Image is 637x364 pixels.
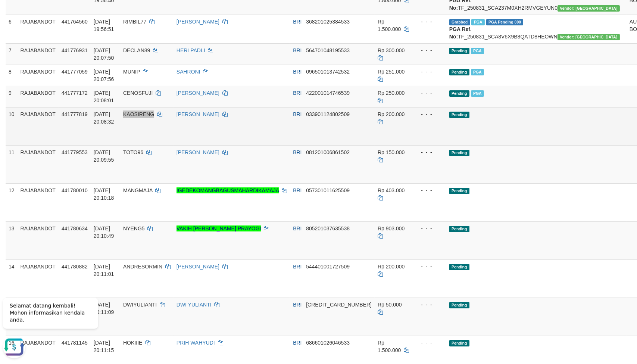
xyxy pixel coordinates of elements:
[62,263,88,269] span: 441780882
[62,47,88,53] span: 441776931
[378,187,405,193] span: Rp 403.000
[306,225,350,231] span: Copy 805201037635538 to clipboard
[123,68,140,74] span: MUNIP
[123,225,145,231] span: NYENG5
[18,259,59,297] td: RAJABANDOT
[471,69,484,75] span: PGA
[449,111,469,118] span: Pending
[62,18,88,24] span: 441764560
[306,187,350,193] span: Copy 057301011625509 to clipboard
[306,18,350,24] span: Copy 368201025384533 to clipboard
[415,46,443,54] div: - - -
[94,47,114,60] span: [DATE] 20:07:50
[306,47,350,53] span: Copy 564701048195533 to clipboard
[415,68,443,75] div: - - -
[123,339,142,345] span: HOKIIIE
[18,14,59,43] td: RAJABANDOT
[6,85,18,107] td: 9
[293,18,302,24] span: BRI
[449,149,469,156] span: Pending
[94,149,114,162] span: [DATE] 20:09:55
[378,339,401,353] span: Rp 1.500.000
[471,19,484,25] span: Marked by adkmelisa
[558,5,620,11] span: Vendor URL: https://secure10.1velocity.biz
[6,145,18,183] td: 11
[62,111,88,117] span: 441777819
[177,149,219,155] a: [PERSON_NAME]
[177,111,219,117] a: [PERSON_NAME]
[10,12,85,32] span: Selamat datang kembali! Mohon informasikan kendala anda.
[177,18,219,24] a: [PERSON_NAME]
[177,339,215,345] a: PRIH WAHYUDI
[94,68,114,82] span: [DATE] 20:07:56
[177,225,261,231] a: VAKIH [PERSON_NAME] PRAYOGI
[18,64,59,85] td: RAJABANDOT
[306,149,350,155] span: Copy 081201006861502 to clipboard
[62,68,88,74] span: 441777059
[123,111,154,117] span: KAOSIRENG
[94,18,114,32] span: [DATE] 19:56:51
[378,301,402,307] span: Rp 50.000
[449,340,469,346] span: Pending
[415,186,443,194] div: - - -
[123,263,162,269] span: ANDRESORMIN
[415,339,443,346] div: - - -
[177,90,219,96] a: [PERSON_NAME]
[415,18,443,25] div: - - -
[378,111,405,117] span: Rp 200.000
[415,148,443,156] div: - - -
[123,187,153,193] span: MANGMAJA
[446,14,627,43] td: TF_250831_SCA8V6X9B8QATD8HEOWN
[449,26,472,39] b: PGA Ref. No:
[378,47,405,53] span: Rp 300.000
[378,225,405,231] span: Rp 903.000
[378,149,405,155] span: Rp 150.000
[177,47,205,53] a: HERI PADLI
[449,69,469,75] span: Pending
[62,90,88,96] span: 441777172
[62,225,88,231] span: 441780634
[177,187,279,193] a: IGEDEKOMANGBAGUSMAHARDIKAMAJA
[18,183,59,221] td: RAJABANDOT
[293,68,302,74] span: BRI
[18,85,59,107] td: RAJABANDOT
[293,301,302,307] span: BRI
[449,264,469,270] span: Pending
[558,34,620,40] span: Vendor URL: https://secure10.1velocity.biz
[18,221,59,259] td: RAJABANDOT
[293,111,302,117] span: BRI
[18,145,59,183] td: RAJABANDOT
[94,90,114,103] span: [DATE] 20:08:01
[415,224,443,232] div: - - -
[449,302,469,308] span: Pending
[471,90,484,96] span: PGA
[177,68,200,74] a: SAHRONI
[471,47,484,54] span: PGA
[123,90,153,96] span: CENOSFUJI
[177,301,212,307] a: DWI YULIANTI
[293,187,302,193] span: BRI
[378,18,401,32] span: Rp 1.500.000
[415,301,443,308] div: - - -
[6,259,18,297] td: 14
[449,90,469,96] span: Pending
[486,19,524,25] span: PGA Pending
[306,90,350,96] span: Copy 422001014746539 to clipboard
[293,225,302,231] span: BRI
[449,19,470,25] span: Grabbed
[449,225,469,232] span: Pending
[6,14,18,43] td: 6
[306,339,350,345] span: Copy 686601026046533 to clipboard
[378,263,405,269] span: Rp 200.000
[293,149,302,155] span: BRI
[306,111,350,117] span: Copy 033901124802509 to clipboard
[306,301,372,307] span: Copy 132401005004537 to clipboard
[415,89,443,96] div: - - -
[449,187,469,194] span: Pending
[378,68,405,74] span: Rp 251.000
[293,339,302,345] span: BRI
[6,221,18,259] td: 13
[62,149,88,155] span: 441779553
[94,187,114,200] span: [DATE] 20:10:18
[293,90,302,96] span: BRI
